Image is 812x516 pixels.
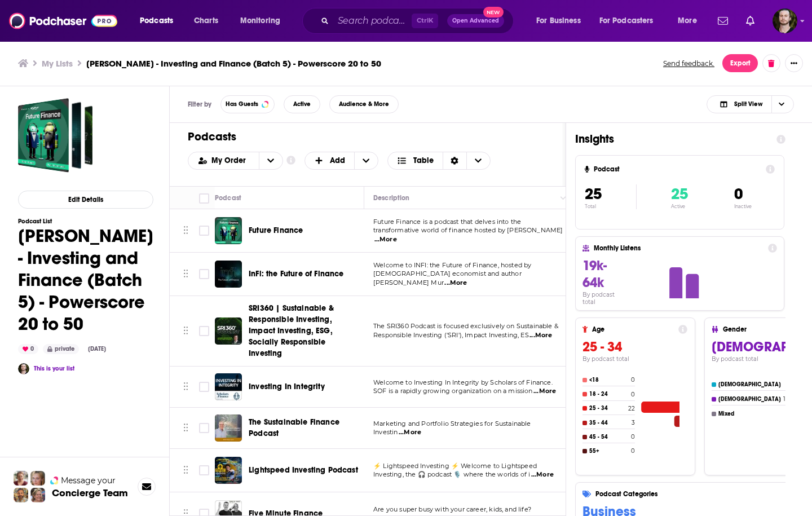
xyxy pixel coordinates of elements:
[447,14,504,28] button: Open AdvancedNew
[671,184,688,204] span: 25
[188,157,259,165] button: open menu
[313,8,524,34] div: Search podcasts, credits, & more...
[187,12,225,30] a: Charts
[599,13,654,29] span: For Podcasters
[373,505,531,513] span: Are you super busy with your career, kids, and life?
[83,345,111,354] div: [DATE]
[536,13,581,29] span: For Business
[373,331,529,339] span: Responsible Investing ('SRI'), Impact Investing, ES
[373,462,537,470] span: ⚡ Lightspeed Investing ⚡ Welcome to Lightspeed
[249,226,303,235] span: Future Finance
[444,279,467,288] span: ...More
[329,95,399,113] button: Audience & More
[373,428,398,436] span: Investin
[707,95,794,113] button: Choose View
[373,270,522,286] span: [DEMOGRAPHIC_DATA] economist and author [PERSON_NAME] Mur
[594,244,763,252] h4: Monthly Listens
[30,488,45,502] img: Barbara Profile
[582,355,687,363] h4: By podcast total
[575,132,767,146] h1: Insights
[373,226,563,234] span: transformative world of finance hosted by [PERSON_NAME]
[188,152,283,170] h2: Choose List sort
[215,191,241,205] div: Podcast
[220,95,275,113] button: Has Guests
[582,338,687,355] h3: 25 - 34
[589,420,629,426] h4: 35 - 44
[293,101,311,107] span: Active
[30,471,45,486] img: Jules Profile
[582,257,607,291] span: 19k-64k
[52,487,128,499] h3: Concierge Team
[226,101,258,107] span: Has Guests
[194,13,218,29] span: Charts
[211,157,250,165] span: My Order
[249,465,358,476] a: Lightspeed Investing Podcast
[215,261,242,288] img: InFi: the Future of Finance
[631,433,635,440] h4: 0
[182,420,189,436] button: Move
[182,222,189,239] button: Move
[18,225,153,335] h1: [PERSON_NAME] - Investing and Finance (Batch 5) - Powerscore 20 to 50
[592,325,674,333] h4: Age
[592,12,670,30] button: open menu
[284,95,320,113] button: Active
[718,381,783,388] h4: [DEMOGRAPHIC_DATA]
[718,411,783,417] h4: Mixed
[589,448,629,455] h4: 55+
[373,261,531,269] span: Welcome to INFI: the Future of Finance, hosted by
[249,225,303,236] a: Future Finance
[785,54,803,72] button: Show More Button
[140,13,173,29] span: Podcasts
[529,331,552,340] span: ...More
[373,470,530,478] span: Investing, the 🎧 podcast 🎙️ where the worlds of i
[215,373,242,400] img: Investing In Integrity
[660,59,718,68] button: Send feedback.
[483,7,504,17] span: New
[182,323,189,339] button: Move
[199,465,209,475] span: Toggle select row
[199,226,209,236] span: Toggle select row
[531,470,554,479] span: ...More
[286,155,295,166] a: Show additional information
[215,414,242,442] img: The Sustainable Finance Podcast
[215,217,242,244] img: Future Finance
[585,184,602,204] span: 25
[42,58,73,69] a: My Lists
[631,447,635,455] h4: 0
[773,8,797,33] img: User Profile
[215,457,242,484] img: Lightspeed Investing Podcast
[9,10,117,32] img: Podchaser - Follow, Share and Rate Podcasts
[783,395,789,403] h4: 17
[18,363,29,374] a: spencercarpenter9144412
[452,18,499,24] span: Open Advanced
[199,382,209,392] span: Toggle select row
[631,391,635,398] h4: 0
[249,268,344,280] a: InFi: the Future of Finance
[373,420,531,427] span: Marketing and Portfolio Strategies for Sustainable
[632,419,635,426] h4: 3
[232,12,295,30] button: open menu
[249,381,325,392] a: Investing In Integrity
[199,269,209,279] span: Toggle select row
[18,191,153,209] button: Edit Details
[734,101,762,107] span: Split View
[373,378,553,386] span: Welcome to Investing In Integrity by Scholars of Finance.
[773,8,797,33] span: Logged in as OutlierAudio
[333,12,412,30] input: Search podcasts, credits, & more...
[259,152,283,169] button: open menu
[61,475,116,486] span: Message your
[249,303,360,359] a: SRI360 | Sustainable & Responsible Investing, Impact Investing, ESG, Socially Responsible Investing
[631,376,635,383] h4: 0
[249,382,325,391] span: Investing In Integrity
[595,490,803,498] h4: Podcast Categories
[734,184,743,204] span: 0
[589,405,626,412] h4: 25 - 34
[43,344,79,354] div: private
[734,204,752,209] p: Inactive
